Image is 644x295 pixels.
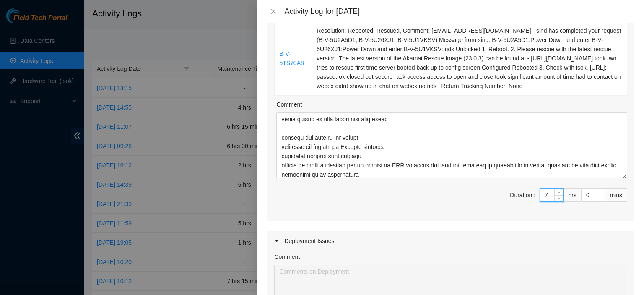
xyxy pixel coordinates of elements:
div: Activity Log for [DATE] [284,7,634,16]
span: down [557,196,562,201]
span: close [270,8,277,15]
button: Close [267,8,279,16]
span: up [557,190,562,195]
div: mins [605,188,627,202]
label: Comment [274,252,300,261]
div: hrs [564,188,582,202]
span: caret-right [274,238,279,243]
span: Increase Value [554,189,563,195]
div: Deployment Issues [267,231,634,251]
a: B-V-5TS70A8 [279,50,304,66]
span: Decrease Value [554,195,563,201]
td: Resolution: Rebooted, Rescued, Comment: [EMAIL_ADDRESS][DOMAIN_NAME] - sind has completed your re... [312,21,627,96]
label: Comment [276,100,302,109]
div: Duration : [510,191,535,200]
textarea: Comment [276,112,627,178]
